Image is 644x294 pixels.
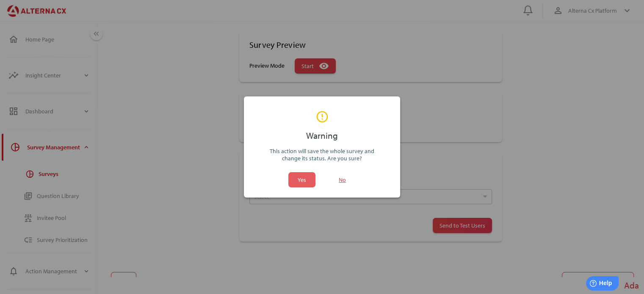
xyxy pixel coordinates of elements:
[288,172,315,187] button: Yes
[339,175,346,185] span: No
[315,110,329,124] i: error_outline
[296,130,348,141] div: Warning
[329,172,356,187] button: No
[298,175,306,185] span: Yes
[270,147,374,162] span: This action will save the whole survey and change its status. Are you sure?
